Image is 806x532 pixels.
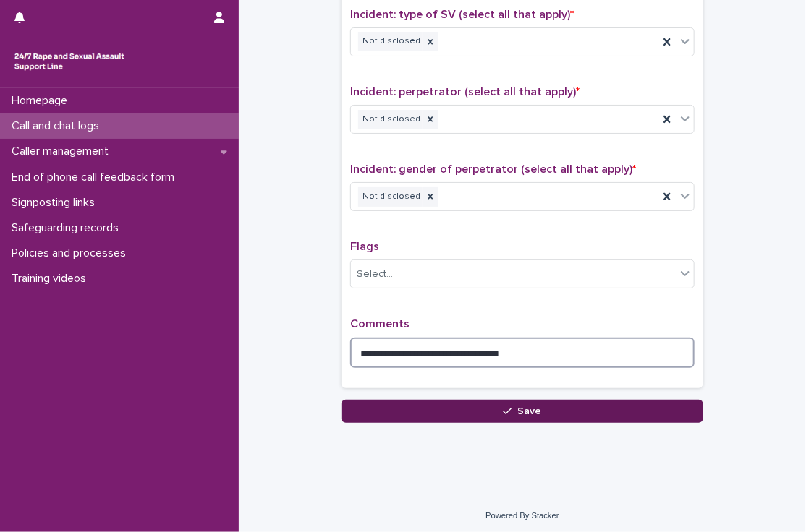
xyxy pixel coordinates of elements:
div: Select... [357,267,393,282]
p: Policies and processes [6,246,137,260]
span: Comments [350,318,410,330]
span: Flags [350,241,379,252]
p: Call and chat logs [6,119,111,133]
img: rhQMoQhaT3yELyF149Cw [12,47,127,76]
p: Safeguarding records [6,221,130,235]
div: Not disclosed [358,32,423,51]
span: Incident: type of SV (select all that apply) [350,9,574,20]
p: Caller management [6,145,120,158]
div: Not disclosed [358,187,423,207]
p: Homepage [6,94,79,108]
span: Incident: perpetrator (select all that apply) [350,86,580,98]
div: Not disclosed [358,110,423,129]
p: Signposting links [6,196,106,210]
p: End of phone call feedback form [6,171,186,184]
span: Save [518,406,542,416]
button: Save [342,400,703,423]
a: Powered By Stacker [485,511,559,520]
p: Training videos [6,272,98,286]
span: Incident: gender of perpetrator (select all that apply) [350,163,636,175]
